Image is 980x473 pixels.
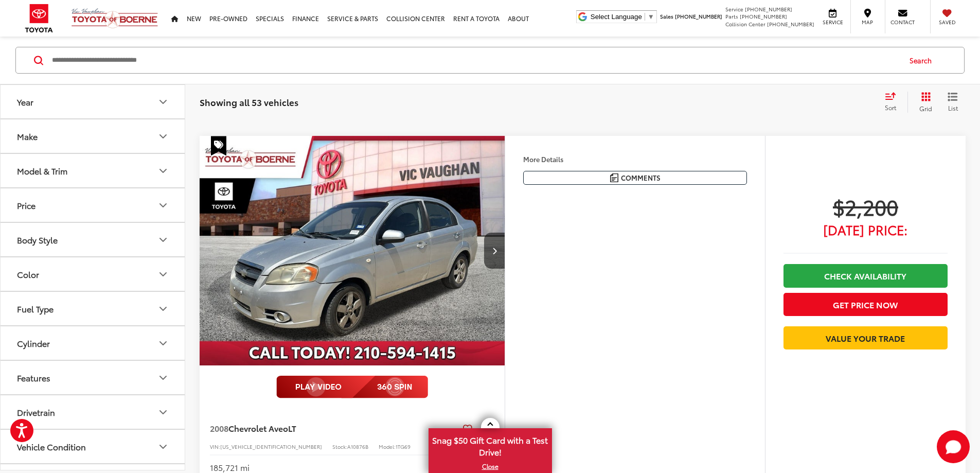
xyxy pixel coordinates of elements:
[17,373,50,382] div: Features
[610,173,618,182] img: Comments
[199,136,506,365] a: 2008 Chevrolet Aveo LT2008 Chevrolet Aveo LT2008 Chevrolet Aveo LT2008 Chevrolet Aveo LT
[783,293,948,316] button: Get Price Now
[783,326,948,349] a: Value Your Trade
[396,443,411,450] span: 1TG69
[157,303,169,315] div: Fuel Type
[17,269,39,279] div: Color
[157,337,169,349] div: Cylinder
[347,443,368,450] span: A10876B
[1,188,186,222] button: PricePrice
[17,200,35,210] div: Price
[17,338,50,348] div: Cylinder
[783,264,948,287] a: Check Availability
[157,441,169,453] div: Vehicle Condition
[783,194,948,219] span: $2,200
[17,131,38,141] div: Make
[1,395,186,429] button: DrivetrainDrivetrain
[675,12,722,20] span: [PHONE_NUMBER]
[1,119,186,153] button: MakeMake
[157,96,169,108] div: Year
[725,20,765,28] span: Collision Center
[745,5,792,13] span: [PHONE_NUMBER]
[856,19,879,26] span: Map
[17,97,33,107] div: Year
[821,19,844,26] span: Service
[919,103,932,112] span: Grid
[157,234,169,246] div: Body Style
[1,430,186,463] button: Vehicle ConditionVehicle Condition
[725,12,738,20] span: Parts
[51,48,900,73] input: Search by Make, Model, or Keyword
[71,8,158,29] img: Vic Vaughan Toyota of Boerne
[523,171,747,185] button: Comments
[210,422,228,434] span: 2008
[17,442,86,451] div: Vehicle Condition
[157,372,169,384] div: Features
[660,12,673,20] span: Sales
[210,423,459,434] a: 2008Chevrolet AveoLT
[523,155,747,163] h4: More Details
[725,5,743,13] span: Service
[907,92,940,112] button: Grid View
[157,268,169,281] div: Color
[17,407,55,417] div: Drivetrain
[591,13,642,21] span: Select Language
[936,19,958,26] span: Saved
[740,12,787,20] span: [PHONE_NUMBER]
[1,361,186,394] button: FeaturesFeatures
[880,92,907,112] button: Select sort value
[591,13,654,21] a: Select Language​
[210,443,220,450] span: VIN:
[1,154,186,187] button: Model & TrimModel & Trim
[940,92,966,112] button: List View
[228,422,288,434] span: Chevrolet Aveo
[948,103,958,112] span: List
[484,233,505,269] button: Next image
[648,13,654,21] span: ▼
[17,235,58,244] div: Body Style
[645,13,645,21] span: ​
[157,406,169,418] div: Drivetrain
[276,376,428,398] img: full motion video
[17,304,54,313] div: Fuel Type
[1,292,186,325] button: Fuel TypeFuel Type
[890,19,915,26] span: Contact
[885,103,896,112] span: Sort
[199,136,506,366] img: 2008 Chevrolet Aveo LT
[379,443,396,450] span: Model:
[937,430,970,463] button: Toggle Chat Window
[17,166,67,176] div: Model & Trim
[332,443,347,450] span: Stock:
[767,20,814,28] span: [PHONE_NUMBER]
[430,429,551,461] span: Snag $50 Gift Card with a Test Drive!
[621,173,661,183] span: Comments
[1,257,186,291] button: ColorColor
[288,422,296,434] span: LT
[1,326,186,360] button: CylinderCylinder
[937,430,970,463] svg: Start Chat
[199,136,506,365] div: 2008 Chevrolet Aveo LT 0
[157,165,169,177] div: Model & Trim
[211,136,226,155] span: Special
[157,130,169,143] div: Make
[900,47,947,73] button: Search
[1,85,186,118] button: YearYear
[220,443,322,450] span: [US_VEHICLE_IDENTIFICATION_NUMBER]
[783,224,948,235] span: [DATE] Price:
[1,223,186,256] button: Body StyleBody Style
[157,199,169,212] div: Price
[200,95,298,108] span: Showing all 53 vehicles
